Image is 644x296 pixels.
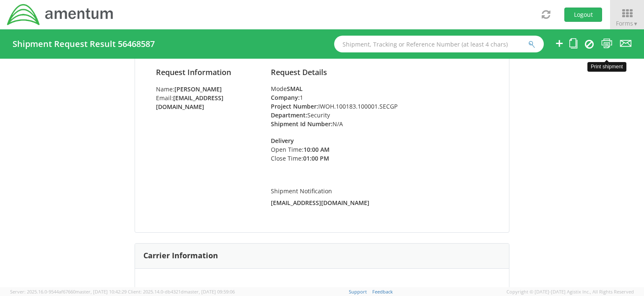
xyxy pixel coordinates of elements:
div: Print shipment [587,62,626,72]
strong: Company: [271,93,300,101]
a: Feedback [372,288,393,295]
span: Forms [616,19,638,27]
strong: Project Number: [271,102,318,110]
h3: Carrier Information [143,252,218,260]
img: dyn-intl-logo-049831509241104b2a82.png [6,3,114,26]
span: master, [DATE] 09:59:06 [184,288,235,295]
li: Security [271,111,488,119]
button: Logout [564,8,602,22]
li: Email: [156,93,258,111]
strong: SMAL [287,85,303,93]
strong: 10:00 AM [304,145,330,153]
strong: [EMAIL_ADDRESS][DOMAIN_NAME] [271,199,369,207]
span: Copyright © [DATE]-[DATE] Agistix Inc., All Rights Reserved [506,288,634,295]
strong: Shipment Id Number: [271,120,332,128]
span: ▼ [633,20,638,27]
h5: Shipment Notification [271,188,488,194]
span: Server: 2025.16.0-9544af67660 [10,288,127,295]
li: 1 [271,93,488,102]
h4: Request Information [156,68,258,77]
li: N/A [271,119,488,128]
a: Support [349,288,367,295]
li: Name: [156,85,258,93]
strong: [EMAIL_ADDRESS][DOMAIN_NAME] [156,94,223,111]
li: IWOH.100183.100001.SECGP [271,102,488,111]
input: Shipment, Tracking or Reference Number (at least 4 chars) [334,36,544,52]
strong: 01:00 PM [303,154,329,162]
h4: Shipment Request Result 56468587 [13,39,155,49]
strong: Department: [271,111,307,119]
span: Client: 2025.14.0-db4321d [128,288,235,295]
h4: Request Details [271,68,488,77]
strong: Delivery [271,137,294,145]
div: Mode [271,85,488,93]
li: Open Time: [271,145,355,154]
span: master, [DATE] 10:42:29 [75,288,127,295]
strong: [PERSON_NAME] [174,85,222,93]
li: Close Time: [271,154,355,163]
